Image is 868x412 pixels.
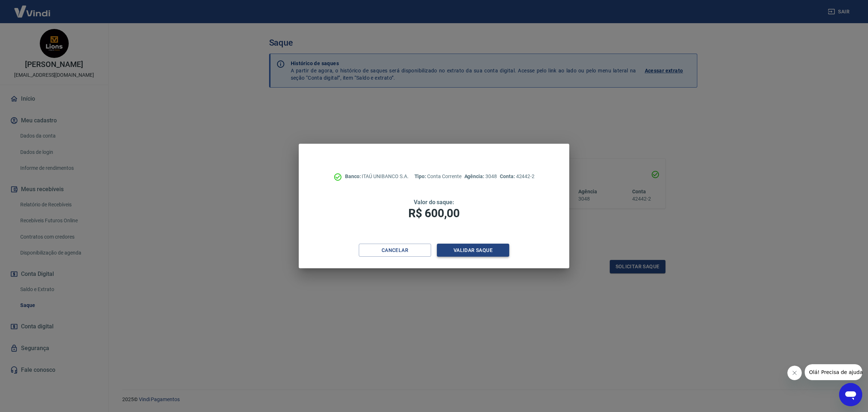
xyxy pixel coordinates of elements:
p: ITAÚ UNIBANCO S.A. [345,173,409,180]
span: Valor do saque: [414,199,454,206]
iframe: Fechar mensagem [787,366,802,380]
iframe: Botão para abrir a janela de mensagens [839,383,862,406]
p: 3048 [464,173,497,180]
span: Agência: [464,173,486,179]
p: Conta Corrente [414,173,461,180]
span: Olá! Precisa de ajuda? [4,5,61,11]
button: Cancelar [359,244,431,257]
iframe: Mensagem da empresa [805,364,862,380]
button: Validar saque [437,244,509,257]
span: Tipo: [414,173,427,179]
span: Banco: [345,173,362,179]
span: Conta: [500,173,516,179]
p: 42442-2 [500,173,535,180]
span: R$ 600,00 [408,206,460,220]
